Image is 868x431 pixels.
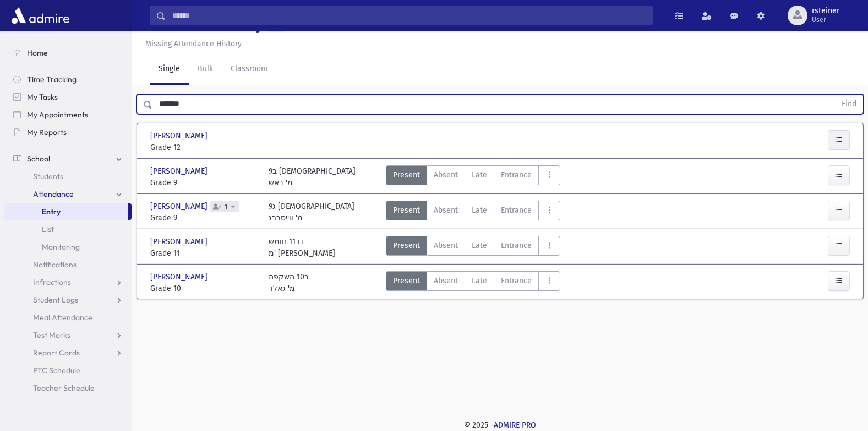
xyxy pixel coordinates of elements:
[145,39,242,49] u: Missing Attendance History
[434,204,458,216] span: Absent
[4,168,132,185] a: Students
[33,260,77,270] span: Notifications
[150,165,210,177] span: [PERSON_NAME]
[150,419,850,431] div: © 2025 -
[189,54,222,85] a: Bulk
[393,275,420,287] span: Present
[4,88,132,106] a: My Tasks
[4,123,132,141] a: My Reports
[222,203,230,211] span: 1
[150,271,210,283] span: [PERSON_NAME]
[150,130,210,142] span: [PERSON_NAME]
[434,169,458,181] span: Absent
[386,201,560,224] div: AttTypes
[150,177,258,188] span: Grade 9
[33,171,63,181] span: Students
[9,4,72,26] img: AdmirePro
[150,247,258,259] span: Grade 11
[27,127,67,137] span: My Reports
[27,154,50,164] span: School
[4,379,132,397] a: Teacher Schedule
[33,277,71,287] span: Infractions
[4,71,132,88] a: Time Tracking
[269,165,356,188] div: 9ב [DEMOGRAPHIC_DATA] מ' באש
[27,48,48,58] span: Home
[33,330,70,340] span: Test Marks
[33,348,80,358] span: Report Cards
[27,74,77,84] span: Time Tracking
[812,15,839,24] span: User
[386,271,560,294] div: AttTypes
[4,309,132,326] a: Meal Attendance
[4,185,132,203] a: Attendance
[812,7,839,15] span: rsteiner
[269,271,309,294] div: ב10 השקפה מ' גאלד
[501,169,532,181] span: Entrance
[150,283,258,294] span: Grade 10
[4,150,132,168] a: School
[386,165,560,188] div: AttTypes
[501,240,532,251] span: Entrance
[33,383,95,393] span: Teacher Schedule
[386,236,560,259] div: AttTypes
[27,110,88,120] span: My Appointments
[501,275,532,287] span: Entrance
[4,106,132,123] a: My Appointments
[33,365,80,375] span: PTC Schedule
[42,224,54,234] span: List
[472,240,487,251] span: Late
[4,273,132,291] a: Infractions
[33,295,78,305] span: Student Logs
[150,212,258,224] span: Grade 9
[42,242,80,252] span: Monitoring
[222,54,276,85] a: Classroom
[150,236,210,247] span: [PERSON_NAME]
[4,44,132,62] a: Home
[4,256,132,273] a: Notifications
[4,326,132,344] a: Test Marks
[27,92,58,102] span: My Tasks
[501,204,532,216] span: Entrance
[472,204,487,216] span: Late
[4,203,128,220] a: Entry
[4,344,132,362] a: Report Cards
[4,291,132,309] a: Student Logs
[4,238,132,256] a: Monitoring
[150,201,210,212] span: [PERSON_NAME]
[393,169,420,181] span: Present
[150,54,189,85] a: Single
[835,95,863,114] button: Find
[4,220,132,238] a: List
[434,275,458,287] span: Absent
[393,240,420,251] span: Present
[472,275,487,287] span: Late
[472,169,487,181] span: Late
[42,207,61,217] span: Entry
[150,142,258,153] span: Grade 12
[33,313,92,322] span: Meal Attendance
[393,204,420,216] span: Present
[4,362,132,379] a: PTC Schedule
[141,39,242,49] a: Missing Attendance History
[269,236,335,259] div: דד11 חומש מ' [PERSON_NAME]
[33,189,74,199] span: Attendance
[166,6,652,25] input: Search
[434,240,458,251] span: Absent
[269,201,354,224] div: 9ג [DEMOGRAPHIC_DATA] מ' ווייסברג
